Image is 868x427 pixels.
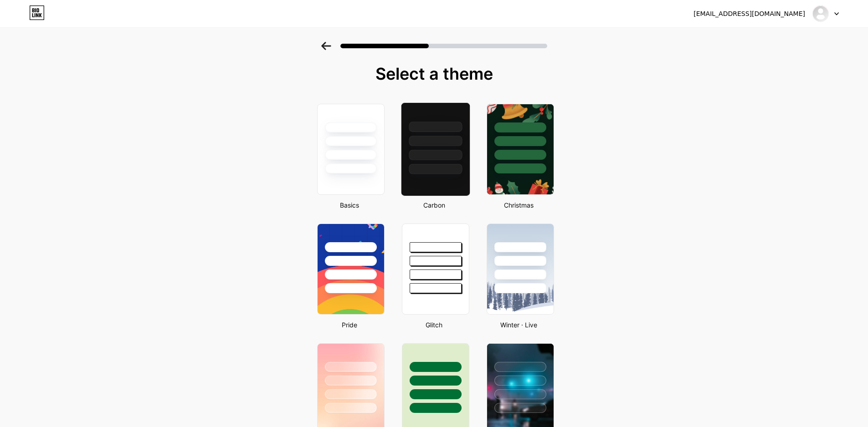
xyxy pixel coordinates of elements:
div: [EMAIL_ADDRESS][DOMAIN_NAME] [693,9,805,19]
div: Glitch [399,320,469,330]
div: Winter · Live [484,320,554,330]
div: Pride [314,320,385,330]
div: Christmas [484,200,554,210]
img: Steevy Beaulieu [812,5,829,22]
div: Carbon [399,200,469,210]
div: Basics [314,200,385,210]
div: Select a theme [313,65,555,83]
